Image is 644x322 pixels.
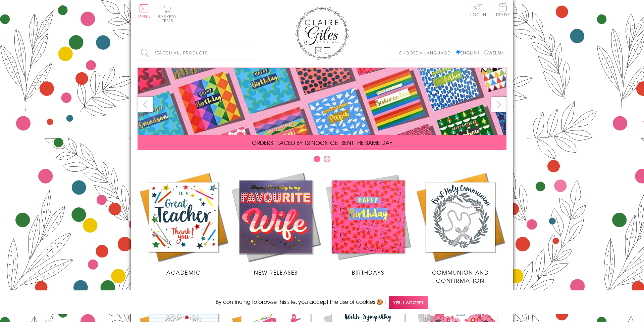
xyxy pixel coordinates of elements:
input: Welsh [484,50,488,54]
span: Birthdays [352,268,384,276]
a: Trade [496,3,510,18]
span: Menu [138,13,151,19]
button: Menu [138,4,151,18]
button: Carousel Page 1 (Current Slide) [314,156,320,162]
span: Yes, I accept [389,296,428,309]
label: English [456,50,483,56]
span: Academic [166,268,201,276]
span: Trade [496,3,510,16]
input: Search [248,45,255,61]
span: Communion and Confirmation [432,268,489,284]
a: New Releases [230,171,322,276]
button: Carousel Page 2 [324,156,330,162]
p: Choose a language: [399,50,455,56]
input: Search all products [138,45,255,61]
input: English [456,50,461,54]
label: Welsh [484,50,503,56]
button: next [491,97,506,112]
div: Carousel Pagination [138,155,506,166]
span: ORDERS PLACED BY 12 NOON GET SENT THE SAME DAY [252,138,392,147]
span: New Releases [254,268,298,276]
img: Claire Giles Greetings Cards [295,7,349,60]
span: 0 items [161,13,176,24]
a: Academic [138,171,230,276]
a: Communion and Confirmation [414,171,506,284]
button: prev [138,97,153,112]
a: Birthdays [322,171,414,276]
button: Basket0 items [158,5,176,23]
a: Log In [470,3,486,16]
